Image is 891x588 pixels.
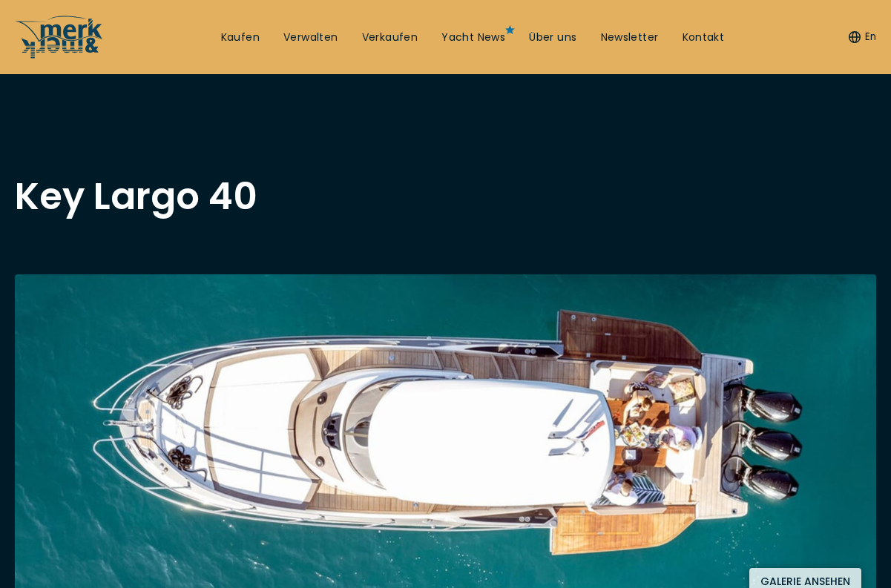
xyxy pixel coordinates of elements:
h1: Key Largo 40 [15,178,257,215]
a: Yacht News [441,30,505,45]
a: Über uns [529,30,576,45]
a: Kontakt [683,30,725,45]
a: Verwalten [283,30,338,45]
a: Kaufen [221,30,260,45]
a: Newsletter [601,30,659,45]
a: Verkaufen [362,30,418,45]
button: En [849,30,876,44]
